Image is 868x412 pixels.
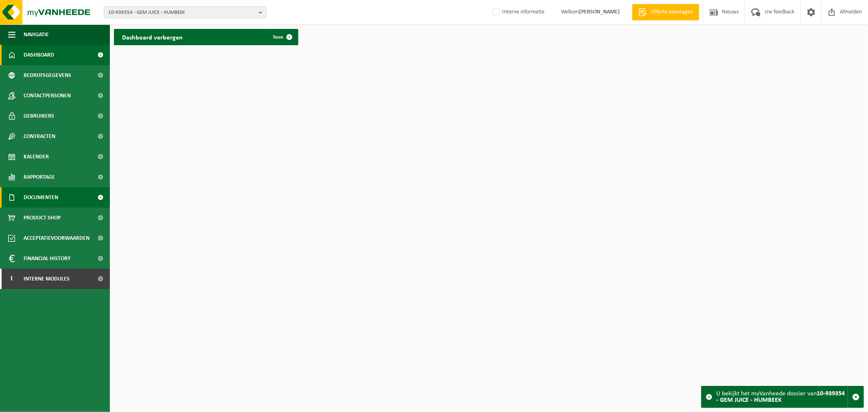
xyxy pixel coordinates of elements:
[273,35,283,40] span: Toon
[24,208,61,228] span: Product Shop
[24,126,55,147] span: Contracten
[24,65,71,85] span: Bedrijfsgegevens
[649,8,695,16] span: Offerte aanvragen
[716,386,848,408] div: U bekijkt het myVanheede dossier van
[24,45,54,65] span: Dashboard
[24,228,90,248] span: Acceptatievoorwaarden
[24,147,49,167] span: Kalender
[24,106,54,126] span: Gebruikers
[108,7,256,19] span: 10-939354 - GEM JUICE - HUMBEEK
[24,187,58,208] span: Documenten
[24,248,70,269] span: Financial History
[24,24,49,45] span: Navigatie
[24,269,70,289] span: Interne modules
[104,6,267,18] button: 10-939354 - GEM JUICE - HUMBEEK
[8,269,15,289] span: I
[24,85,71,106] span: Contactpersonen
[491,6,544,18] label: Interne informatie
[24,167,55,187] span: Rapportage
[266,29,297,45] a: Toon
[632,4,699,20] a: Offerte aanvragen
[716,390,845,403] strong: 10-939354 - GEM JUICE - HUMBEEK
[114,29,191,45] h2: Dashboard verborgen
[579,9,620,15] strong: [PERSON_NAME]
